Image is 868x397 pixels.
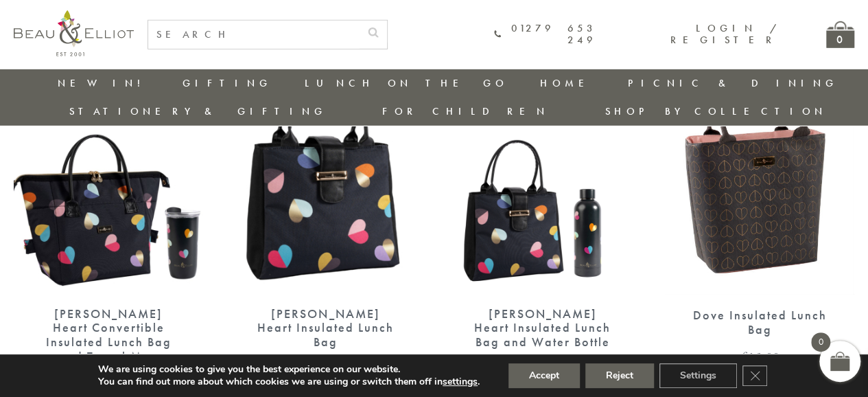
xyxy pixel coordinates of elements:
[605,104,826,118] a: Shop by collection
[742,365,767,386] button: Close GDPR Cookie Banner
[69,104,327,118] a: Stationery & Gifting
[231,48,420,376] a: Emily Heart Insulated Lunch Bag [PERSON_NAME] Heart Insulated Lunch Bag £19.99
[98,363,480,376] p: We are using cookies to give you the best experience on our website.
[508,363,580,388] button: Accept
[231,48,420,293] img: Emily Heart Insulated Lunch Bag
[540,76,595,90] a: Home
[183,76,272,90] a: Gifting
[304,76,507,90] a: Lunch On The Go
[659,363,737,388] button: Settings
[448,48,637,293] img: Emily Heart Insulated Lunch Bag and Water Bottle
[14,10,134,56] img: logo
[14,48,203,390] a: Emily Heart Convertible Lunch Bag and Travel Mug [PERSON_NAME] Heart Convertible Insulated Lunch ...
[255,307,396,350] div: [PERSON_NAME] Heart Insulated Lunch Bag
[14,48,203,293] img: Emily Heart Convertible Lunch Bag and Travel Mug
[670,21,778,47] a: Login / Register
[689,308,830,337] div: Dove Insulated Lunch Bag
[98,376,480,388] p: You can find out more about which cookies we are using or switch them off in .
[448,48,637,376] a: Emily Heart Insulated Lunch Bag and Water Bottle [PERSON_NAME] Heart Insulated Lunch Bag and Wate...
[472,307,613,350] div: [PERSON_NAME] Heart Insulated Lunch Bag and Water Bottle
[382,104,549,118] a: For Children
[494,23,596,47] a: 01279 653 249
[443,376,478,388] button: settings
[148,21,360,49] input: SEARCH
[585,363,654,388] button: Reject
[38,307,179,364] div: [PERSON_NAME] Heart Convertible Insulated Lunch Bag and Travel Mug
[826,21,854,48] a: 0
[739,348,779,365] bdi: 16.99
[811,332,830,352] span: 0
[665,48,854,295] img: Dove Insulated Lunch Bag
[739,348,748,365] span: £
[58,76,150,90] a: New in!
[665,48,854,363] a: Dove Insulated Lunch Bag Dove Insulated Lunch Bag £16.99
[628,76,838,90] a: Picnic & Dining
